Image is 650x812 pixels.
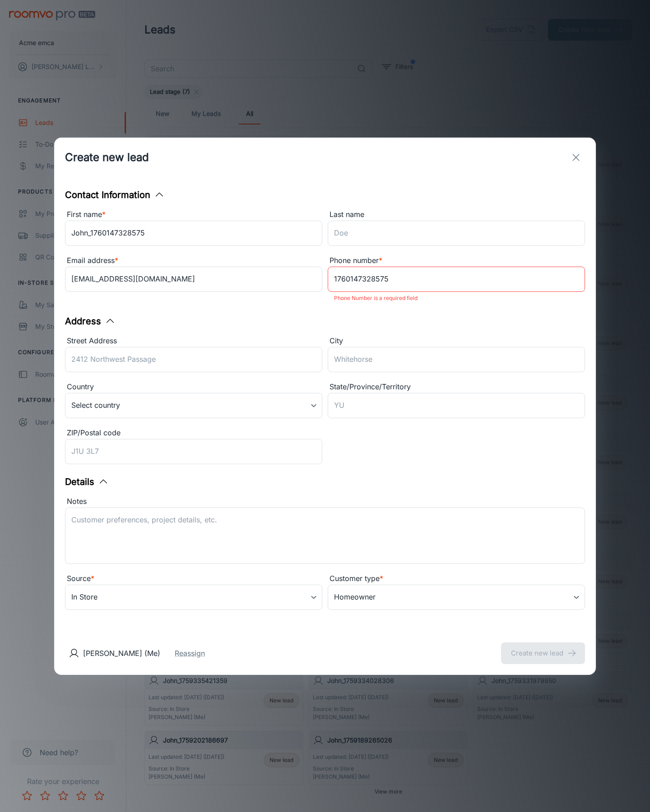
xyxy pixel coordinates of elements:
div: Country [65,381,322,393]
div: State/Province/Territory [328,381,585,393]
button: Address [65,314,116,328]
input: myname@example.com [65,267,322,292]
div: City [328,335,585,347]
input: +1 439-123-4567 [328,267,585,292]
input: Whitehorse [328,347,585,372]
div: ZIP/Postal code [65,427,322,439]
div: Street Address [65,335,322,347]
input: YU [328,393,585,418]
p: Phone Number is a required field [334,293,579,304]
input: John [65,221,322,246]
div: Notes [65,496,585,507]
input: 2412 Northwest Passage [65,347,322,372]
div: In Store [65,585,322,610]
div: Last name [328,209,585,221]
button: exit [567,148,585,166]
button: Contact Information [65,188,165,202]
div: First name [65,209,322,221]
div: Select country [65,393,322,418]
input: J1U 3L7 [65,439,322,464]
button: Reassign [175,648,205,659]
p: [PERSON_NAME] (Me) [83,648,160,659]
div: Source [65,573,322,585]
input: Doe [328,221,585,246]
div: Email address [65,255,322,267]
h1: Create new lead [65,149,149,166]
div: Phone number [328,255,585,267]
div: Customer type [328,573,585,585]
button: Details [65,475,109,489]
div: Homeowner [328,585,585,610]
